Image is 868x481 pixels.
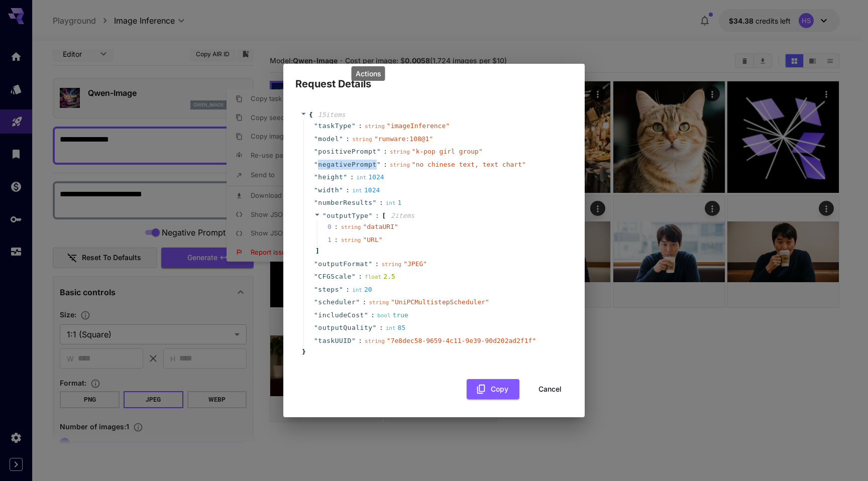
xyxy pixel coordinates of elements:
span: " 7e8dec58-9659-4c11-9e39-90d202ad2f1f " [387,337,536,344]
span: " [322,212,327,219]
span: positivePrompt [318,147,377,157]
span: : [383,160,387,170]
span: 15 item s [318,111,346,118]
span: " [314,311,318,319]
span: { [309,110,313,120]
span: : [375,211,379,221]
span: : [358,121,362,131]
span: string [365,123,385,130]
span: outputType [327,212,368,219]
span: " [314,298,318,306]
span: string [390,149,410,155]
div: true [377,310,408,320]
span: " [314,337,318,344]
span: " [339,135,343,143]
span: 2 item s [391,212,414,219]
span: : [379,198,383,208]
div: 85 [386,323,406,333]
span: int [386,200,396,206]
span: " [314,324,318,331]
div: : [334,222,338,232]
span: " [339,186,343,194]
span: " [364,311,368,319]
span: taskType [318,121,352,131]
span: : [383,147,387,157]
span: " [314,199,318,206]
span: numberResults [318,198,372,208]
span: " runware:108@1 " [374,135,433,143]
div: 1024 [356,172,384,182]
span: : [375,259,379,269]
span: " [356,298,360,306]
span: " k-pop girl group " [412,148,483,155]
span: " [368,260,372,268]
span: float [365,274,381,280]
span: steps [318,285,339,295]
span: : [358,272,362,282]
span: " [373,324,377,331]
span: string [390,162,410,168]
span: includeCost [318,310,364,320]
span: height [318,172,343,182]
button: Copy [467,379,519,400]
span: " [314,286,318,293]
span: CFGScale [318,272,352,282]
span: " [314,173,318,181]
span: " [314,260,318,268]
button: Cancel [527,379,573,400]
div: Actions [352,66,385,81]
span: taskUUID [318,336,352,346]
span: " no chinese text, text chart " [412,161,526,168]
span: ] [314,246,319,256]
span: " [314,148,318,155]
span: " [373,199,377,206]
span: " [314,135,318,143]
span: string [341,224,361,230]
span: " [343,173,347,181]
div: 1 [386,198,402,208]
span: string [381,261,401,268]
div: 20 [352,285,372,295]
span: model [318,134,339,144]
span: 0 [328,222,341,232]
span: : [346,285,350,295]
span: " [339,286,343,293]
span: " [352,122,356,130]
span: bool [377,312,391,319]
span: string [341,237,361,244]
span: int [386,325,396,331]
span: negativePrompt [318,160,377,170]
span: 1 [328,235,341,245]
span: scheduler [318,297,356,307]
span: int [356,174,366,181]
span: string [369,299,389,306]
span: string [365,338,385,344]
span: " [377,161,381,168]
span: " [314,161,318,168]
span: int [352,187,362,194]
span: : [358,336,362,346]
span: : [363,297,367,307]
div: : [334,235,338,245]
span: : [379,323,383,333]
span: " [352,337,356,344]
span: " [352,273,356,280]
span: " UniPCMultistepScheduler " [391,298,489,306]
span: " imageInference " [387,122,450,130]
span: " [314,273,318,280]
span: outputFormat [318,259,368,269]
span: " dataURI " [363,223,398,230]
span: int [352,287,362,293]
span: " JPEG " [403,260,427,268]
span: : [371,310,375,320]
span: " [377,148,381,155]
div: 1024 [352,185,380,195]
span: : [346,134,350,144]
span: string [352,136,372,143]
span: [ [382,211,386,221]
span: " [314,186,318,194]
div: 2.5 [365,272,395,282]
span: } [300,347,306,357]
h2: Request Details [283,64,585,92]
span: " URL " [363,236,382,244]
